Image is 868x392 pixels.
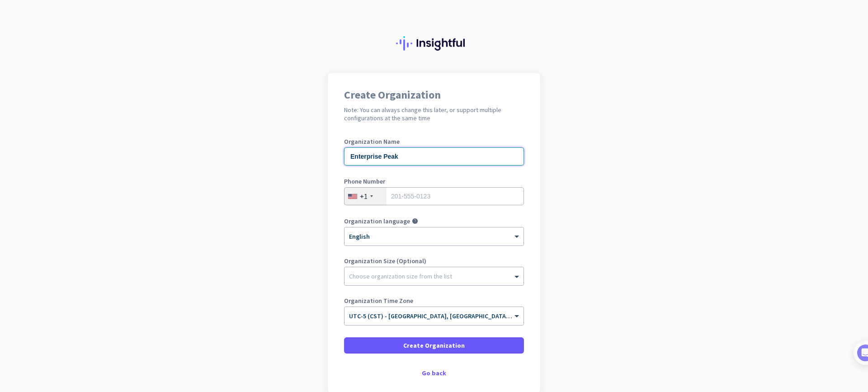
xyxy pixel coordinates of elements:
[344,370,524,376] div: Go back
[344,178,524,184] label: Phone Number
[360,192,368,201] div: +1
[344,258,524,264] label: Organization Size (Optional)
[344,337,524,354] button: Create Organization
[344,138,524,145] label: Organization Name
[403,341,465,350] span: Create Organization
[344,106,524,122] h2: Note: You can always change this later, or support multiple configurations at the same time
[344,187,524,205] input: 201-555-0123
[412,218,418,224] i: help
[344,147,524,165] input: What is the name of your organization?
[344,298,524,304] label: Organization Time Zone
[396,36,472,51] img: Insightful
[344,90,524,100] h1: Create Organization
[344,218,410,224] label: Organization language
